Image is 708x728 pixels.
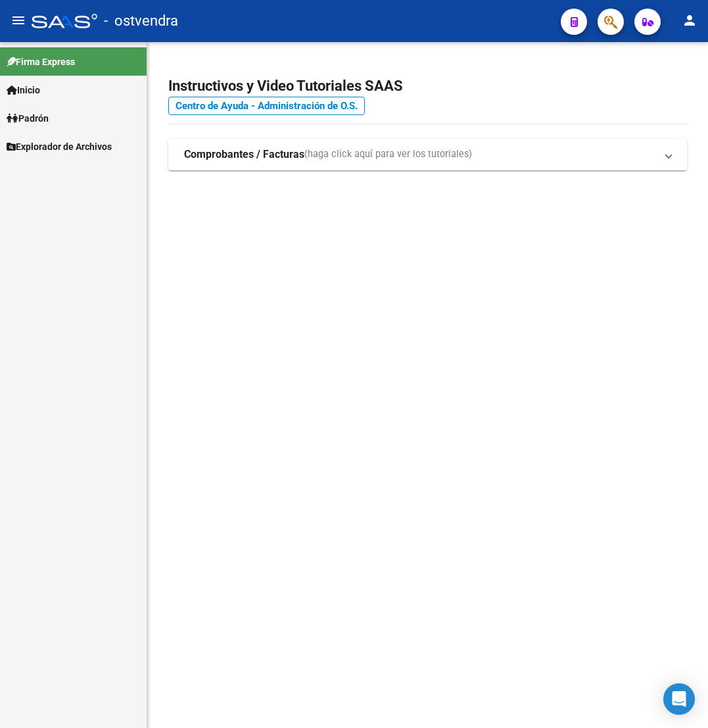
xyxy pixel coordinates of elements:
a: Centro de Ayuda - Administración de O.S. [168,97,365,115]
span: Inicio [7,83,40,97]
mat-icon: person [682,12,697,28]
mat-icon: menu [11,12,26,28]
mat-expansion-panel-header: Comprobantes / Facturas(haga click aquí para ver los tutoriales) [168,139,687,170]
div: Open Intercom Messenger [663,683,695,715]
span: - ostvendra [104,7,178,36]
span: Padrón [7,111,49,126]
h2: Instructivos y Video Tutoriales SAAS [168,74,687,99]
span: Firma Express [7,55,75,69]
span: (haga click aquí para ver los tutoriales) [304,147,472,162]
strong: Comprobantes / Facturas [184,147,304,162]
span: Explorador de Archivos [7,139,112,154]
